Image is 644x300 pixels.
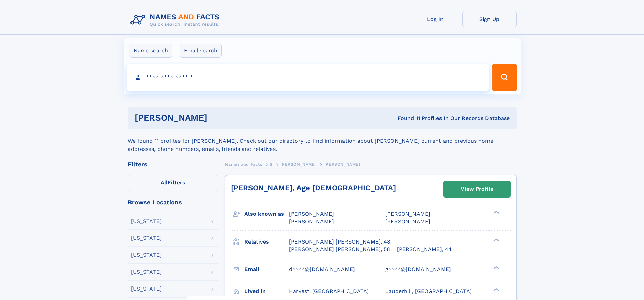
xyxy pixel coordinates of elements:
[492,265,500,270] div: ❯
[128,199,218,205] div: Browse Locations
[128,175,218,191] label: Filters
[492,238,500,242] div: ❯
[129,44,172,58] label: Name search
[131,252,162,258] div: [US_STATE]
[408,11,462,27] a: Log In
[244,263,289,275] h3: Email
[244,236,289,248] h3: Relatives
[492,210,500,215] div: ❯
[385,211,430,217] span: [PERSON_NAME]
[225,160,262,168] a: Names and Facts
[385,288,472,294] span: Lauderhill, [GEOGRAPHIC_DATA]
[280,160,316,168] a: [PERSON_NAME]
[289,211,334,217] span: [PERSON_NAME]
[397,246,452,253] a: [PERSON_NAME], 44
[324,162,360,167] span: [PERSON_NAME]
[461,181,493,197] div: View Profile
[280,162,316,167] span: [PERSON_NAME]
[231,184,396,192] a: [PERSON_NAME], Age [DEMOGRAPHIC_DATA]
[289,288,369,294] span: Harvest, [GEOGRAPHIC_DATA]
[131,235,162,241] div: [US_STATE]
[128,129,517,153] div: We found 11 profiles for [PERSON_NAME]. Check out our directory to find information about [PERSON...
[131,286,162,292] div: [US_STATE]
[289,238,390,246] a: [PERSON_NAME] [PERSON_NAME], 48
[127,64,489,91] input: search input
[128,161,218,167] div: Filters
[161,179,168,186] span: All
[444,181,510,197] a: View Profile
[131,269,162,275] div: [US_STATE]
[492,64,517,91] button: Search Button
[385,218,430,225] span: [PERSON_NAME]
[302,115,510,122] div: Found 11 Profiles In Our Records Database
[131,218,162,224] div: [US_STATE]
[289,246,390,253] a: [PERSON_NAME] [PERSON_NAME], 58
[289,218,334,225] span: [PERSON_NAME]
[128,11,225,29] img: Logo Names and Facts
[492,287,500,292] div: ❯
[462,11,517,27] a: Sign Up
[270,162,273,167] span: S
[180,44,222,58] label: Email search
[135,114,303,122] h1: [PERSON_NAME]
[244,208,289,220] h3: Also known as
[244,285,289,297] h3: Lived in
[270,160,273,168] a: S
